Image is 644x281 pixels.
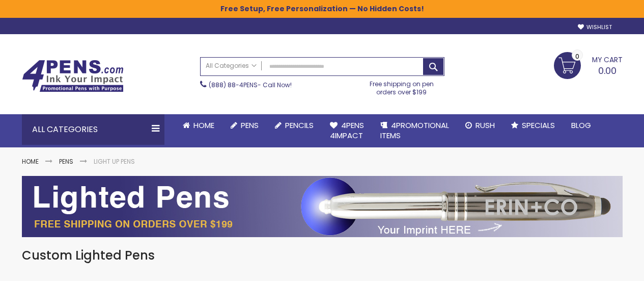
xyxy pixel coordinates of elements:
[330,120,364,141] span: 4Pens 4impact
[193,120,214,131] span: Home
[322,114,372,147] a: 4Pens4impact
[209,81,258,89] a: (888) 88-4PENS
[267,114,322,137] a: Pencils
[563,114,599,137] a: Blog
[571,120,591,131] span: Blog
[241,120,259,131] span: Pens
[222,114,267,137] a: Pens
[209,81,292,89] span: - Call Now!
[578,23,612,31] a: Wishlist
[554,52,623,78] a: 0.00 0
[359,76,444,96] div: Free shipping on pen orders over $199
[22,157,39,166] a: Home
[598,64,617,77] span: 0.00
[175,114,222,137] a: Home
[457,114,503,137] a: Rush
[22,114,164,145] div: All Categories
[22,247,623,264] h1: Custom Lighted Pens
[475,120,495,131] span: Rush
[575,52,579,61] span: 0
[22,176,623,237] img: Light Up Pens
[94,157,135,166] strong: Light Up Pens
[372,114,457,147] a: 4PROMOTIONALITEMS
[201,58,262,74] a: All Categories
[206,62,257,70] span: All Categories
[285,120,314,131] span: Pencils
[380,120,449,141] span: 4PROMOTIONAL ITEMS
[503,114,563,137] a: Specials
[59,157,73,166] a: Pens
[522,120,555,131] span: Specials
[22,60,124,92] img: 4Pens Custom Pens and Promotional Products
